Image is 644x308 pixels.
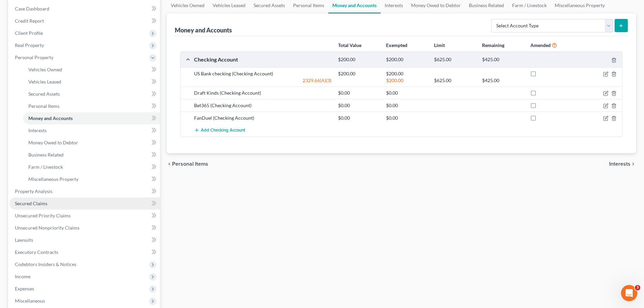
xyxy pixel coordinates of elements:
a: Money and Accounts [23,112,160,124]
div: $0.00 [335,102,383,109]
div: $425.00 [479,56,527,63]
a: Secured Claims [9,197,160,210]
span: Miscellaneous Property [28,176,78,182]
span: Interests [28,127,47,133]
i: chevron_left [167,161,172,167]
div: $200.00 [335,70,383,77]
span: Secured Claims [15,200,47,206]
span: Lawsuits [15,237,33,243]
span: Personal Items [28,103,59,109]
button: Interests chevron_right [609,161,636,167]
a: Case Dashboard [9,3,160,15]
strong: Amended [530,42,551,48]
span: Unsecured Priority Claims [15,213,71,218]
iframe: Intercom live chat [621,285,637,301]
span: Codebtors Insiders & Notices [15,261,76,267]
span: Personal Items [172,161,208,167]
a: Unsecured Nonpriority Claims [9,222,160,234]
div: $0.00 [383,90,431,96]
span: Interests [609,161,630,167]
span: Credit Report [15,18,44,24]
div: FanDuel (Checking Account) [191,115,335,121]
div: $0.00 [335,90,383,96]
strong: Limit [434,42,445,48]
div: $200.00 [335,56,383,63]
div: 2329.66(A)(3) [191,77,335,84]
div: $0.00 [383,102,431,109]
span: Client Profile [15,30,43,36]
a: Lawsuits [9,234,160,246]
span: Farm / Livestock [28,164,63,170]
span: Personal Property [15,54,53,60]
a: Unsecured Priority Claims [9,210,160,222]
div: $200.00 [383,77,431,84]
span: Money Owed to Debtor [28,140,78,145]
div: $625.00 [431,77,479,84]
span: Executory Contracts [15,249,58,255]
a: Business Related [23,149,160,161]
span: Income [15,274,30,279]
a: Interests [23,124,160,137]
div: Bet365 (Checking Account) [191,102,335,109]
a: Vehicles Owned [23,64,160,76]
div: Draft Kinds (Checking Account) [191,90,335,96]
div: $200.00 [383,70,431,77]
span: Vehicles Leased [28,79,61,85]
strong: Total Value [338,42,361,48]
div: Money and Accounts [175,26,232,34]
strong: Exempted [386,42,407,48]
span: Money and Accounts [28,115,73,121]
span: Vehicles Owned [28,67,62,72]
a: Money Owed to Debtor [23,137,160,149]
span: Case Dashboard [15,6,49,11]
span: Business Related [28,152,64,158]
a: Executory Contracts [9,246,160,258]
a: Farm / Livestock [23,161,160,173]
div: Checking Account [191,56,335,63]
span: Real Property [15,42,44,48]
button: chevron_left Personal Items [167,161,208,167]
a: Personal Items [23,100,160,112]
a: Secured Assets [23,88,160,100]
div: $0.00 [335,115,383,121]
div: $200.00 [383,56,431,63]
a: Vehicles Leased [23,76,160,88]
span: Miscellaneous [15,298,45,304]
button: Add Checking Account [194,124,245,137]
span: Secured Assets [28,91,60,97]
span: Expenses [15,286,34,291]
div: $625.00 [431,56,479,63]
strong: Remaining [482,42,504,48]
div: $425.00 [479,77,527,84]
a: Property Analysis [9,185,160,197]
div: US Bank checking (Checking Account) [191,70,335,77]
a: Miscellaneous Property [23,173,160,185]
i: chevron_right [630,161,636,167]
span: Unsecured Nonpriority Claims [15,225,79,231]
a: Credit Report [9,15,160,27]
span: Add Checking Account [201,128,245,133]
span: Property Analysis [15,188,52,194]
div: $0.00 [383,115,431,121]
span: 3 [635,285,640,290]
